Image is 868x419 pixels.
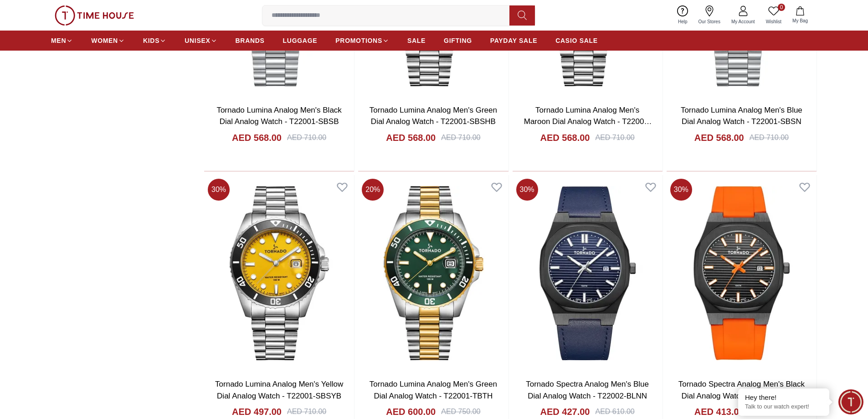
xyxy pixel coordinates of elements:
span: My Account [728,18,759,25]
span: GIFTING [444,36,472,45]
a: Tornado Spectra Analog Men's Blue Dial Analog Watch - T22002-BLNN [526,380,649,400]
div: AED 710.00 [441,132,480,143]
div: AED 750.00 [441,406,480,417]
div: Chat Widget [838,389,863,414]
div: AED 710.00 [750,132,789,143]
a: MEN [51,32,73,49]
h4: AED 568.00 [694,131,744,144]
div: Hey there! [745,393,822,402]
span: Help [674,18,691,25]
span: LUGGAGE [283,36,318,45]
a: Help [673,4,693,27]
a: PAYDAY SALE [490,32,537,49]
a: Tornado Spectra Analog Men's Black Dial Analog Watch - T22002-BSOB [678,380,805,400]
span: Our Stores [695,18,724,25]
a: Tornado Lumina Analog Men's Black Dial Analog Watch - T22001-SBSB [216,106,341,126]
span: CASIO SALE [555,36,598,45]
span: Wishlist [762,18,785,25]
span: My Bag [789,17,812,24]
div: AED 610.00 [595,406,634,417]
a: Tornado Lumina Analog Men's Green Dial Analog Watch - T22001-SBSHB [370,106,497,126]
span: WOMEN [91,36,118,45]
img: ... [55,5,134,26]
img: Tornado Lumina Analog Men's Yellow Dial Analog Watch - T22001-SBSYB [204,175,354,371]
a: SALE [407,32,426,49]
a: LUGGAGE [283,32,318,49]
a: BRANDS [236,32,265,49]
a: Tornado Lumina Analog Men's Yellow Dial Analog Watch - T22001-SBSYB [215,380,343,400]
a: 0Wishlist [760,4,787,27]
a: GIFTING [444,32,472,49]
h4: AED 568.00 [386,131,436,144]
span: PAYDAY SALE [490,36,537,45]
a: Tornado Lumina Analog Men's Green Dial Analog Watch - T22001-TBTH [370,380,497,400]
span: PROMOTIONS [335,36,382,45]
span: KIDS [143,36,159,45]
a: Tornado Lumina Analog Men's Blue Dial Analog Watch - T22001-SBSN [681,106,802,126]
span: MEN [51,36,66,45]
div: AED 710.00 [287,132,326,143]
span: 20 % [362,179,384,201]
a: UNISEX [185,32,217,49]
a: Tornado Lumina Analog Men's Maroon Dial Analog Watch - T22001-SBSMB [524,106,652,138]
a: CASIO SALE [555,32,598,49]
h4: AED 413.00 [694,405,744,418]
div: AED 710.00 [595,132,634,143]
span: UNISEX [185,36,210,45]
a: PROMOTIONS [335,32,389,49]
span: 0 [778,4,785,11]
span: 30 % [516,179,538,201]
a: Our Stores [693,4,726,27]
h4: AED 497.00 [232,405,282,418]
img: Tornado Spectra Analog Men's Blue Dial Analog Watch - T22002-BLNN [513,175,663,371]
span: 30 % [208,179,230,201]
img: Tornado Lumina Analog Men's Green Dial Analog Watch - T22001-TBTH [358,175,508,371]
p: Talk to our watch expert! [745,403,822,411]
h4: AED 427.00 [540,405,590,418]
span: BRANDS [236,36,265,45]
span: SALE [407,36,426,45]
button: My Bag [787,5,813,26]
img: Tornado Spectra Analog Men's Black Dial Analog Watch - T22002-BSOB [667,175,817,371]
a: KIDS [143,32,166,49]
h4: AED 568.00 [540,131,590,144]
a: WOMEN [91,32,125,49]
span: 30 % [670,179,692,201]
div: AED 710.00 [287,406,326,417]
h4: AED 600.00 [386,405,436,418]
h4: AED 568.00 [232,131,282,144]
